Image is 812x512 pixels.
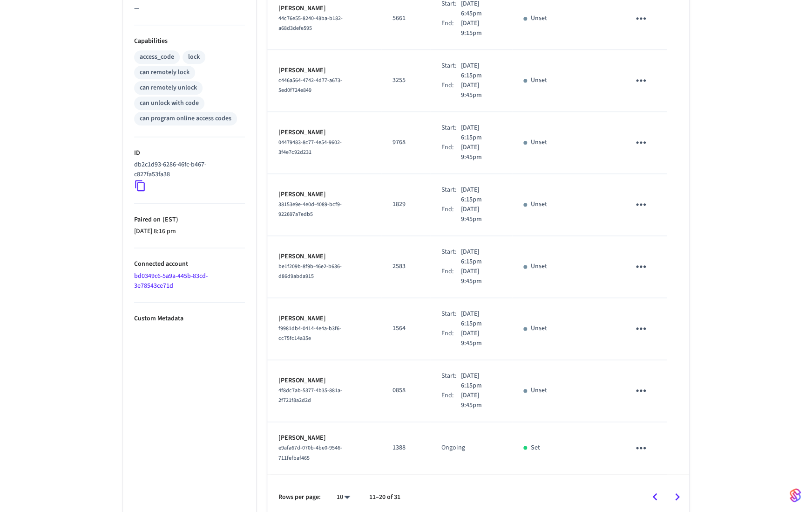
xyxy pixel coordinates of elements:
p: [DATE] 6:15pm [461,309,501,329]
div: Start: [441,371,460,391]
div: can remotely lock [140,68,189,77]
p: [DATE] 9:45pm [461,205,501,224]
div: End: [441,267,460,286]
p: [DATE] 6:15pm [461,123,501,143]
p: Unset [531,324,547,333]
span: 04479483-8c77-4e54-9602-3f4e7c92d231 [278,138,342,156]
span: ( EST ) [161,215,178,224]
p: [DATE] 9:45pm [461,391,501,410]
p: [DATE] 6:15pm [461,371,501,391]
p: 5661 [392,14,419,23]
p: Unset [531,200,547,209]
p: Unset [531,76,547,85]
p: — [134,4,245,14]
span: 44c76e55-8240-48ba-b182-a68d3defe595 [278,14,343,32]
span: be1f209b-8f9b-46e2-b636-d86d9abda915 [278,263,342,280]
div: can remotely unlock [140,83,197,93]
div: 10 [332,490,354,504]
p: Capabilities [134,36,245,46]
p: [PERSON_NAME] [278,433,370,443]
p: [DATE] 6:15pm [461,61,501,81]
p: Connected account [134,259,245,269]
div: End: [441,391,460,410]
a: bd0349c6-5a9a-445b-83cd-3e78543ce71d [134,271,208,291]
p: [PERSON_NAME] [278,376,370,386]
p: 3255 [392,76,419,85]
span: 38153e9e-4e0d-4089-bcf9-922697a7edb5 [278,201,342,218]
span: 4f8dc7ab-5377-4b35-881a-2f721f8a2d2d [278,387,342,404]
p: 1829 [392,200,419,209]
div: lock [188,52,200,62]
p: [DATE] 9:45pm [461,81,501,100]
p: 1388 [392,443,419,453]
p: [PERSON_NAME] [278,252,370,262]
p: 11–20 of 31 [369,492,400,502]
p: Rows per page: [278,492,321,502]
p: [DATE] 9:45pm [461,329,501,348]
p: [PERSON_NAME] [278,66,370,76]
span: e9afa67d-070b-4be0-9546-711fefbaf465 [278,444,342,462]
p: ID [134,148,245,158]
div: can unlock with code [140,98,199,108]
div: can program online access codes [140,114,231,124]
button: Go to previous page [644,486,666,508]
p: [PERSON_NAME] [278,314,370,324]
p: Custom Metadata [134,314,245,324]
p: [DATE] 9:45pm [461,143,501,162]
img: SeamLogoGradient.69752ec5.svg [790,488,801,503]
p: [PERSON_NAME] [278,190,370,200]
p: 1564 [392,324,419,333]
p: Unset [531,262,547,271]
p: Unset [531,386,547,395]
span: c446a564-4742-4d77-a673-5ed0f724e849 [278,76,342,94]
p: 0858 [392,386,419,395]
p: 9768 [392,138,419,147]
button: Go to next page [666,486,688,508]
div: End: [441,329,460,348]
p: [DATE] 6:15pm [461,247,501,267]
p: [DATE] 8:16 pm [134,227,245,236]
div: Start: [441,247,460,267]
div: Start: [441,185,460,205]
td: Ongoing [430,422,512,474]
div: Start: [441,123,460,143]
div: Start: [441,61,460,81]
span: f9981db4-0414-4e4a-b3f6-cc75fc14a35e [278,325,341,342]
p: [DATE] 9:45pm [461,267,501,286]
p: [PERSON_NAME] [278,4,370,14]
p: [DATE] 9:15pm [461,19,501,38]
div: End: [441,143,460,162]
div: access_code [140,52,174,62]
p: db2c1d93-6286-46fc-b467-c827fa53fa38 [134,160,241,180]
p: [DATE] 6:15pm [461,185,501,205]
p: Unset [531,138,547,147]
div: Start: [441,309,460,329]
p: Set [531,443,540,453]
div: End: [441,205,460,224]
p: Unset [531,14,547,23]
p: 2583 [392,262,419,271]
p: Paired on [134,215,245,225]
div: End: [441,19,460,38]
p: [PERSON_NAME] [278,128,370,138]
div: End: [441,81,460,100]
